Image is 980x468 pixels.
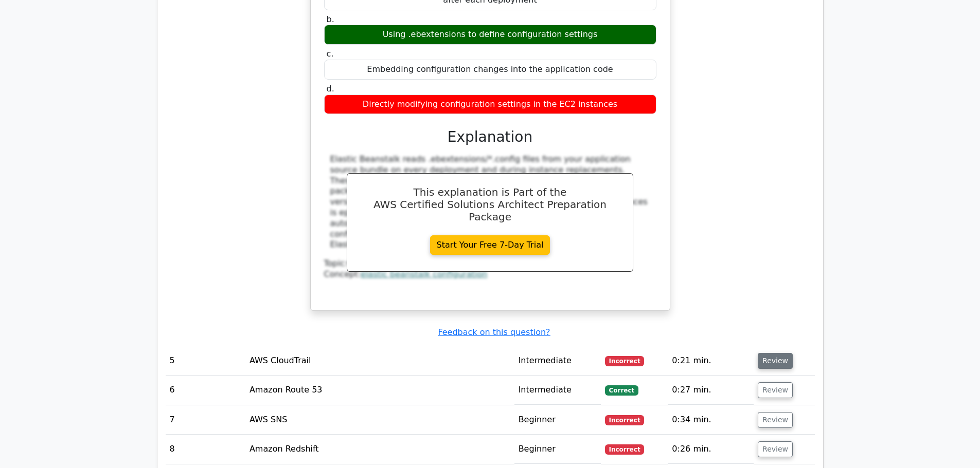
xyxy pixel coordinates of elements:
span: Incorrect [605,356,645,366]
td: Amazon Route 53 [245,376,514,405]
a: Start Your Free 7-Day Trial [430,235,550,255]
button: Review [758,353,793,369]
a: elastic beanstalk configuration [361,269,487,279]
td: 0:26 min. [668,435,754,464]
div: Using .ebextensions to define configuration settings [324,25,656,45]
td: 7 [166,405,245,435]
span: Incorrect [605,444,645,455]
td: 6 [166,376,245,405]
h3: Explanation [330,128,650,146]
div: Directly modifying configuration settings in the EC2 instances [324,95,656,115]
td: 0:34 min. [668,405,754,435]
td: 8 [166,435,245,464]
td: Intermediate [514,346,601,376]
td: Amazon Redshift [245,435,514,464]
td: AWS CloudTrail [245,346,514,376]
button: Review [758,382,793,398]
div: Elastic Beanstalk reads .ebextensions/*.config files from your application source bundle on every... [330,154,650,250]
div: Embedding configuration changes into the application code [324,60,656,80]
td: 0:21 min. [668,346,754,376]
td: 5 [166,346,245,376]
span: Incorrect [605,415,645,425]
td: Intermediate [514,376,601,405]
span: d. [327,84,334,93]
span: c. [327,49,334,59]
td: Beginner [514,435,601,464]
button: Review [758,412,793,428]
td: Beginner [514,405,601,435]
div: Concept: [324,269,656,280]
td: AWS SNS [245,405,514,435]
button: Review [758,441,793,457]
a: Feedback on this question? [438,327,550,337]
td: 0:27 min. [668,376,754,405]
span: b. [327,14,334,24]
div: Topic: [324,258,656,269]
span: Correct [605,385,638,396]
